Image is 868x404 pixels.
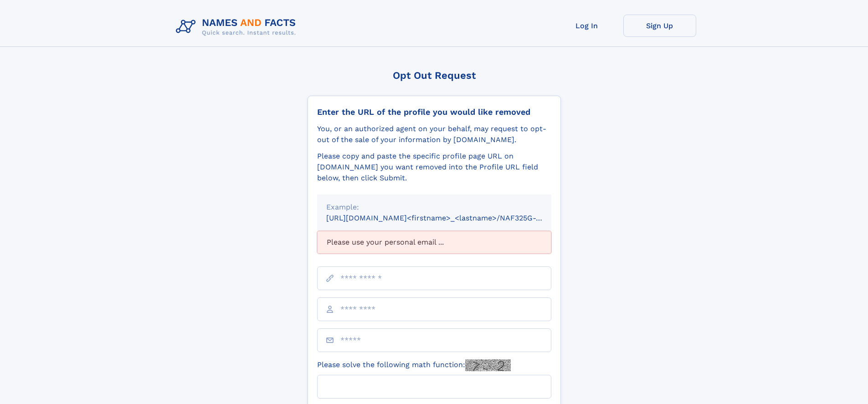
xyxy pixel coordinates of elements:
a: Sign Up [623,15,696,37]
div: Enter the URL of the profile you would like removed [317,107,551,117]
div: Please use your personal email ... [317,231,551,254]
div: You, or an authorized agent on your behalf, may request to opt-out of the sale of your informatio... [317,123,551,145]
small: [URL][DOMAIN_NAME]<firstname>_<lastname>/NAF325G-xxxxxxxx [326,214,569,222]
img: Logo Names and Facts [172,15,303,39]
div: Opt Out Request [308,70,561,81]
div: Please copy and paste the specific profile page URL on [DOMAIN_NAME] you want removed into the Pr... [317,151,551,184]
a: Log In [550,15,623,37]
div: Example: [326,202,542,213]
label: Please solve the following math function: [317,359,511,371]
